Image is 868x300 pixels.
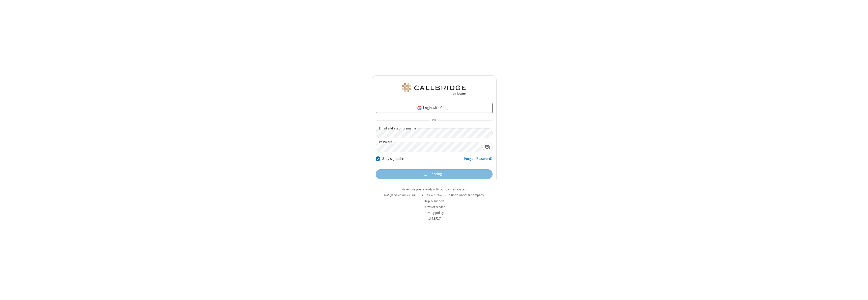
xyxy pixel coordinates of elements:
[430,117,438,124] span: OR
[372,193,497,197] li: Not QA Selenium DO NOT DELETE OR CHANGE?
[429,171,444,177] span: Loading...
[372,216,497,221] li: v2.6.352.7
[424,199,444,203] a: Help & support
[376,128,493,138] input: Email address or username
[423,205,445,209] a: Terms of service
[401,83,467,95] img: QA Selenium DO NOT DELETE OR CHANGE
[447,193,484,197] button: Login to another company
[376,142,482,152] input: Password
[855,287,864,296] iframe: Chat
[425,211,444,215] a: Privacy policy
[464,156,493,165] a: Forgot Password?
[417,105,422,111] img: google-icon.png
[376,103,493,113] a: Login with Google
[482,142,492,151] div: Show password
[376,169,493,179] button: Loading...
[401,187,467,191] a: Make sure you're ready with our connection test
[382,156,404,162] label: Stay signed in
